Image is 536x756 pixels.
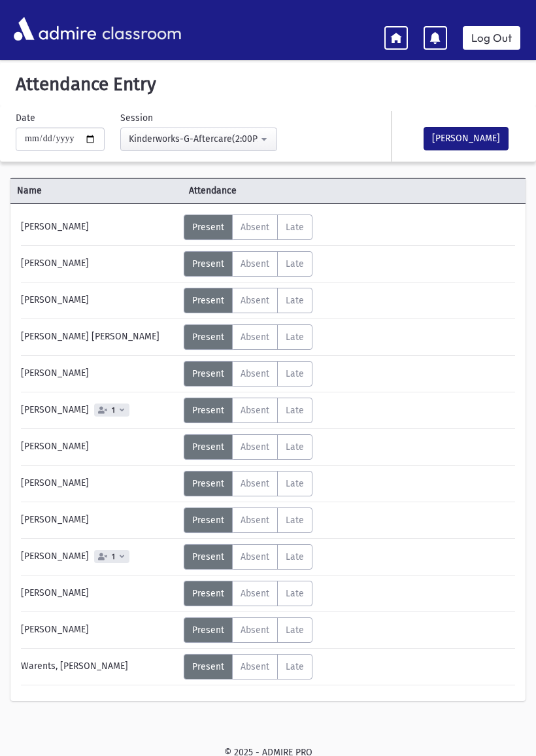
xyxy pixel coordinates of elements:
[184,544,312,570] div: AttTypes
[120,111,153,125] label: Session
[241,588,269,599] span: Absent
[16,111,35,125] label: Date
[10,14,99,44] img: AdmirePro
[286,258,304,269] span: Late
[286,515,304,526] span: Late
[14,434,184,460] div: [PERSON_NAME]
[10,184,182,198] span: Name
[241,222,269,233] span: Absent
[192,332,224,343] span: Present
[192,368,224,379] span: Present
[286,405,304,416] span: Late
[184,215,312,240] div: AttTypes
[241,332,269,343] span: Absent
[184,654,312,679] div: AttTypes
[184,617,312,643] div: AttTypes
[120,128,277,151] button: Kinderworks-G-Aftercare(2:00PM-4:00PM)
[286,368,304,379] span: Late
[286,551,304,562] span: Late
[463,26,520,50] a: Log Out
[241,515,269,526] span: Absent
[14,654,184,679] div: Warents, [PERSON_NAME]
[424,127,509,150] button: [PERSON_NAME]
[184,507,312,533] div: AttTypes
[241,368,269,379] span: Absent
[192,258,224,269] span: Present
[109,406,118,415] span: 1
[14,215,184,240] div: [PERSON_NAME]
[182,184,483,198] span: Attendance
[192,478,224,489] span: Present
[241,295,269,306] span: Absent
[286,295,304,306] span: Late
[129,132,258,146] div: Kinderworks-G-Aftercare(2:00PM-4:00PM)
[14,251,184,277] div: [PERSON_NAME]
[192,405,224,416] span: Present
[184,251,312,277] div: AttTypes
[241,258,269,269] span: Absent
[99,12,182,46] span: classroom
[192,515,224,526] span: Present
[14,507,184,533] div: [PERSON_NAME]
[192,551,224,562] span: Present
[192,295,224,306] span: Present
[184,434,312,460] div: AttTypes
[286,222,304,233] span: Late
[286,478,304,489] span: Late
[286,441,304,453] span: Late
[184,288,312,313] div: AttTypes
[14,324,184,350] div: [PERSON_NAME] [PERSON_NAME]
[241,551,269,562] span: Absent
[184,581,312,606] div: AttTypes
[14,544,184,570] div: [PERSON_NAME]
[14,288,184,313] div: [PERSON_NAME]
[241,478,269,489] span: Absent
[241,405,269,416] span: Absent
[286,588,304,599] span: Late
[192,222,224,233] span: Present
[286,661,304,672] span: Late
[184,324,312,350] div: AttTypes
[192,625,224,636] span: Present
[10,73,526,95] h5: Attendance Entry
[192,588,224,599] span: Present
[241,661,269,672] span: Absent
[14,581,184,606] div: [PERSON_NAME]
[286,625,304,636] span: Late
[14,398,184,423] div: [PERSON_NAME]
[184,398,312,423] div: AttTypes
[241,441,269,453] span: Absent
[286,332,304,343] span: Late
[14,617,184,643] div: [PERSON_NAME]
[14,471,184,496] div: [PERSON_NAME]
[241,625,269,636] span: Absent
[184,471,312,496] div: AttTypes
[14,361,184,387] div: [PERSON_NAME]
[192,441,224,453] span: Present
[109,553,118,561] span: 1
[184,361,312,387] div: AttTypes
[192,661,224,672] span: Present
